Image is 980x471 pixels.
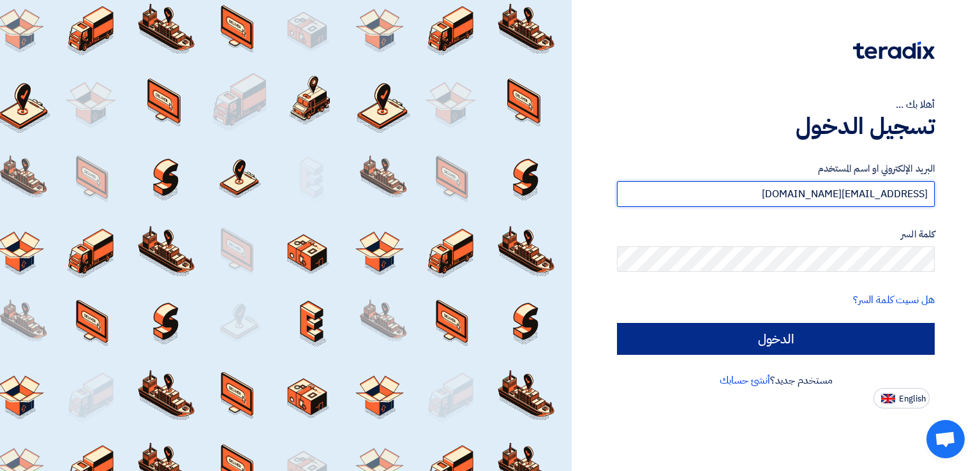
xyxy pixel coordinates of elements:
[720,373,770,388] a: أنشئ حسابك
[617,181,935,207] input: أدخل بريد العمل الإلكتروني او اسم المستخدم الخاص بك ...
[617,227,935,242] label: كلمة السر
[853,292,935,308] a: هل نسيت كلمة السر؟
[853,41,935,59] img: Teradix logo
[617,112,935,140] h1: تسجيل الدخول
[881,394,895,403] img: en-US.png
[899,394,926,403] span: English
[873,388,930,408] button: English
[617,323,935,355] input: الدخول
[617,97,935,112] div: أهلا بك ...
[617,373,935,388] div: مستخدم جديد؟
[617,161,935,176] label: البريد الإلكتروني او اسم المستخدم
[926,420,965,458] div: Open chat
